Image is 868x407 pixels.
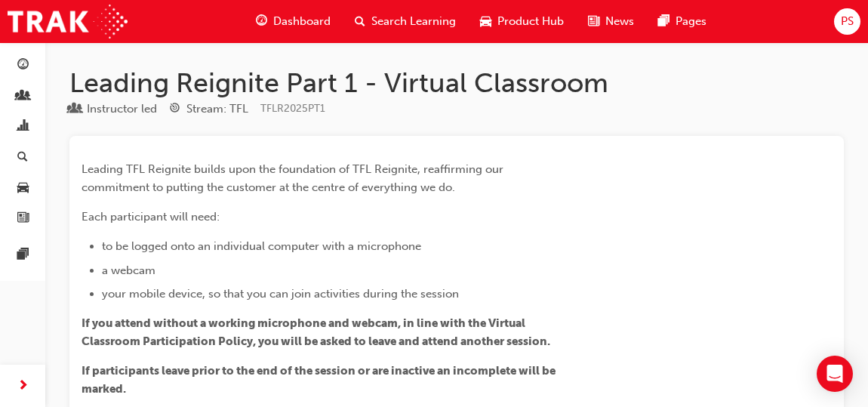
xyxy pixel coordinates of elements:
[588,12,599,31] span: news-icon
[17,151,28,165] span: search-icon
[17,120,29,134] span: chart-icon
[646,6,719,37] a: pages-iconPages
[497,13,564,30] span: Product Hub
[468,6,576,37] a: car-iconProduct Hub
[82,364,558,396] span: If participants leave prior to the end of the session or are inactive an incomplete will be marked.
[69,103,81,116] span: learningResourceType_INSTRUCTOR_LED-icon
[17,90,29,103] span: people-icon
[355,12,365,31] span: search-icon
[69,100,157,119] div: Type
[169,103,180,116] span: target-icon
[658,12,669,31] span: pages-icon
[82,210,220,224] span: Each participant will need:
[244,6,343,37] a: guage-iconDashboard
[676,13,706,30] span: Pages
[17,212,29,226] span: news-icon
[256,12,267,31] span: guage-icon
[17,248,29,262] span: pages-icon
[576,6,646,37] a: news-iconNews
[17,59,29,72] span: guage-icon
[480,12,491,31] span: car-icon
[169,100,248,119] div: Stream
[371,13,456,30] span: Search Learning
[17,181,29,195] span: car-icon
[102,239,421,253] span: to be logged onto an individual computer with a microphone
[605,13,634,30] span: News
[8,5,128,39] img: Trak
[87,100,157,118] div: Instructor led
[17,377,29,396] span: next-icon
[841,13,854,30] span: PS
[817,356,853,392] div: Open Intercom Messenger
[273,13,331,30] span: Dashboard
[102,264,155,277] span: a webcam
[186,100,248,118] div: Stream: TFL
[82,162,506,194] span: Leading TFL Reignite builds upon the foundation of TFL Reignite, reaffirming our commitment to pu...
[260,102,325,115] span: Learning resource code
[343,6,468,37] a: search-iconSearch Learning
[834,8,860,35] button: PS
[82,316,550,348] span: If you attend without a working microphone and webcam, in line with the Virtual Classroom Partici...
[69,66,844,100] h1: Leading Reignite Part 1 - Virtual Classroom
[102,287,459,301] span: your mobile device, so that you can join activities during the session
